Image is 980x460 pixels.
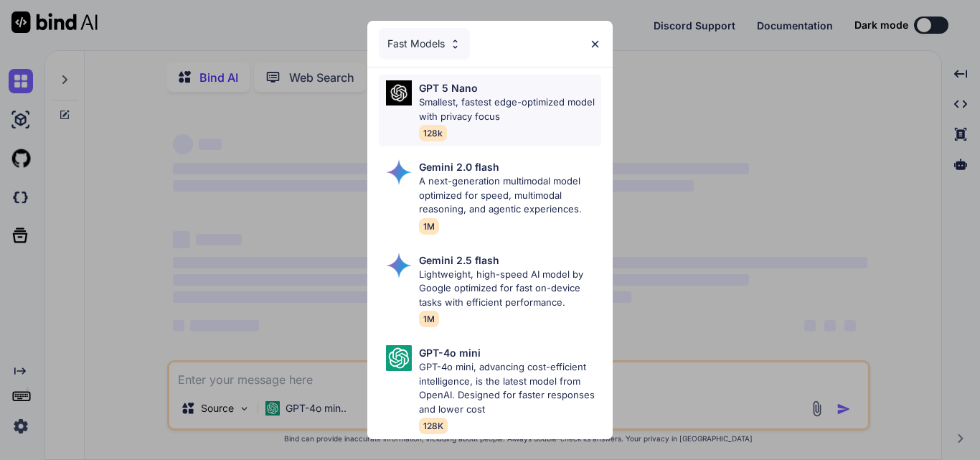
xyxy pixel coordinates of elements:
[419,218,439,235] span: 1M
[386,253,412,278] img: Pick Models
[419,345,481,360] p: GPT-4o mini
[419,418,448,434] span: 128K
[419,159,499,174] p: Gemini 2.0 flash
[449,38,461,50] img: Pick Models
[419,174,601,217] p: A next-generation multimodal model optimized for speed, multimodal reasoning, and agentic experie...
[419,95,601,123] p: Smallest, fastest edge-optimized model with privacy focus
[386,80,412,105] img: Pick Models
[419,253,499,268] p: Gemini 2.5 flash
[386,345,412,371] img: Pick Models
[386,159,412,185] img: Pick Models
[419,125,447,141] span: 128k
[419,268,601,310] p: Lightweight, high-speed AI model by Google optimized for fast on-device tasks with efficient perf...
[379,28,470,60] div: Fast Models
[419,80,478,95] p: GPT 5 Nano
[589,38,601,50] img: close
[419,311,439,327] span: 1M
[419,360,601,416] p: GPT-4o mini, advancing cost-efficient intelligence, is the latest model from OpenAI. Designed for...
